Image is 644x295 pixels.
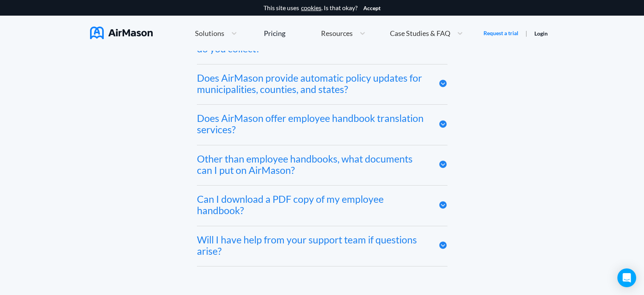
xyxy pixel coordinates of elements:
a: Request a trial [483,29,518,37]
div: Will I have help from your support team if questions arise? [197,234,427,257]
span: | [525,29,527,37]
span: Resources [321,30,353,37]
div: What other employee handbook analytics and data do you collect? [197,32,427,54]
span: Case Studies & FAQ [390,30,450,37]
div: Pricing [264,30,285,37]
a: Pricing [264,26,285,40]
img: AirMason Logo [90,26,153,39]
a: cookies [301,4,321,11]
div: Other than employee handbooks, what documents can I put on AirMason? [197,153,427,176]
button: Accept cookies [363,5,381,11]
span: Solutions [195,30,224,37]
div: Does AirMason provide automatic policy updates for municipalities, counties, and states? [197,72,427,95]
div: Does AirMason offer employee handbook translation services? [197,113,427,135]
div: Can I download a PDF copy of my employee handbook? [197,193,427,216]
a: Login [534,30,548,37]
div: Open Intercom Messenger [617,268,636,287]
